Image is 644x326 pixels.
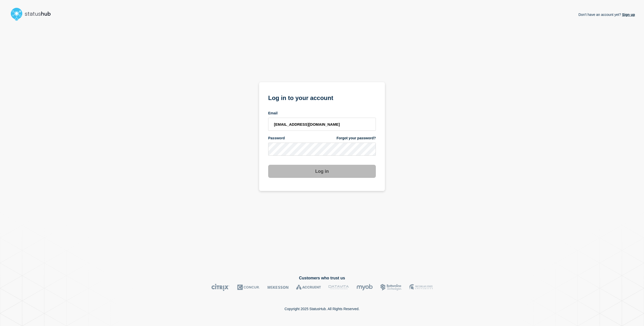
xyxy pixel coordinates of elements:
[268,118,376,131] input: email input
[267,284,289,291] img: McKesson logo
[285,307,359,311] p: Copyright 2025 StatusHub. All Rights Reserved.
[268,165,376,178] button: Log in
[9,276,635,280] h2: Customers who trust us
[268,143,376,156] input: password input
[621,13,635,17] a: Sign up
[356,284,373,291] img: myob logo
[380,284,402,291] img: Bottomline logo
[268,111,277,116] span: Email
[409,284,433,291] img: MSU logo
[329,284,349,291] img: DataVita logo
[211,284,230,291] img: Citrix logo
[9,6,57,22] img: StatusHub logo
[296,284,321,291] img: Accruent logo
[237,284,260,291] img: Concur logo
[268,93,376,102] h1: Log in to your account
[268,136,285,141] span: Password
[578,9,635,21] p: Don't have an account yet?
[337,136,376,141] a: Forgot your password?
